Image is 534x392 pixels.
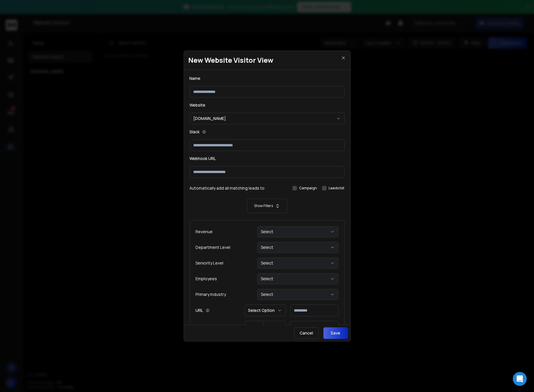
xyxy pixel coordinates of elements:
button: Contains [263,321,286,332]
label: Referrer [196,324,212,330]
button: Select Option [245,305,286,316]
button: Save [323,327,348,339]
button: Cancel [294,327,319,339]
h3: Seniority Level [196,260,224,266]
span: Select [261,244,274,250]
span: Select [261,276,274,282]
label: Name [190,75,201,81]
span: Select [261,229,274,235]
label: Slack [190,129,200,135]
div: Open Intercom Messenger [513,372,527,386]
span: Select [261,292,274,297]
label: Leads list [329,186,345,190]
label: Campaign [299,186,317,190]
h1: New Website Visitor View [184,51,350,70]
p: Show Filters [254,204,273,208]
label: URL [196,308,203,313]
label: Webhook URL [190,156,216,161]
button: IS [245,321,263,332]
h3: Primary Industry [196,292,226,297]
h3: Revenue [196,229,213,235]
h3: Automatically add all matching leads to [190,185,265,191]
span: Select [261,260,274,266]
h3: Employees [196,276,217,282]
button: Show Filters [190,199,345,213]
label: Website [190,102,206,108]
button: [DOMAIN_NAME] [190,113,345,124]
h3: Department Level [196,244,231,250]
